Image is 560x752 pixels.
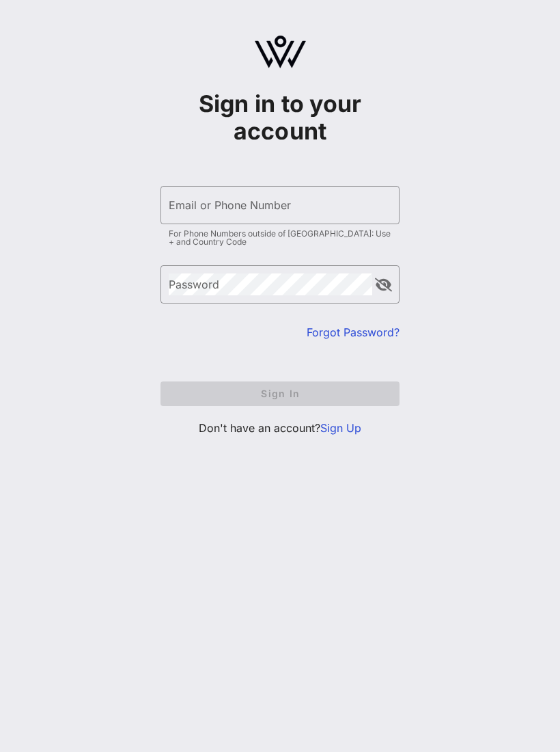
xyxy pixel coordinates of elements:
div: For Phone Numbers outside of [GEOGRAPHIC_DATA]: Use + and Country Code [169,230,391,246]
p: Don't have an account? [160,420,400,436]
img: logo.svg [255,36,306,68]
a: Sign Up [320,421,361,435]
h1: Sign in to your account [160,90,400,145]
a: Forgot Password? [307,325,400,339]
button: append icon [375,278,392,292]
